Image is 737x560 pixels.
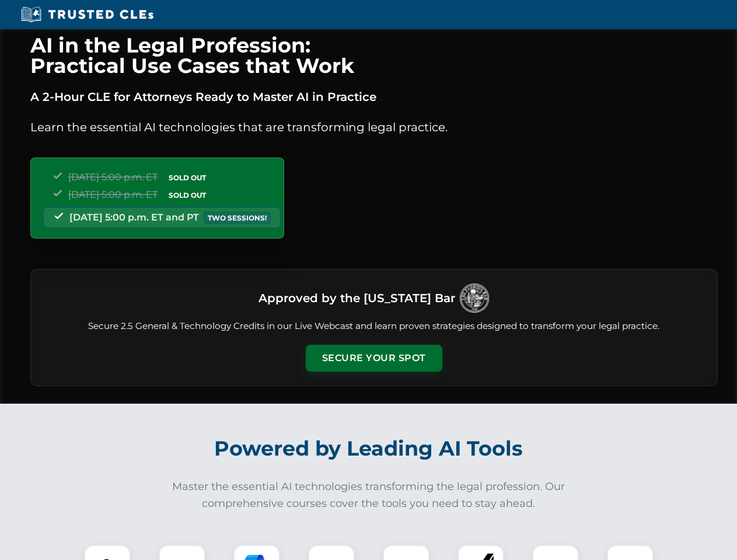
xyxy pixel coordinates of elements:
button: Secure Your Spot [306,345,442,372]
span: SOLD OUT [165,171,210,184]
p: Secure 2.5 General & Technology Credits in our Live Webcast and learn proven strategies designed ... [45,320,703,333]
span: SOLD OUT [165,189,210,201]
p: Learn the essential AI technologies that are transforming legal practice. [30,118,718,136]
img: Trusted CLEs [18,6,157,23]
img: Logo [460,283,489,313]
p: Master the essential AI technologies transforming the legal profession. Our comprehensive courses... [165,478,573,512]
span: [DATE] 5:00 p.m. ET [68,189,158,200]
h2: Powered by Leading AI Tools [46,428,692,469]
p: A 2-Hour CLE for Attorneys Ready to Master AI in Practice [30,87,718,106]
span: [DATE] 5:00 p.m. ET [68,171,158,183]
h3: Approved by the [US_STATE] Bar [259,288,455,309]
h1: AI in the Legal Profession: Practical Use Cases that Work [30,35,718,76]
